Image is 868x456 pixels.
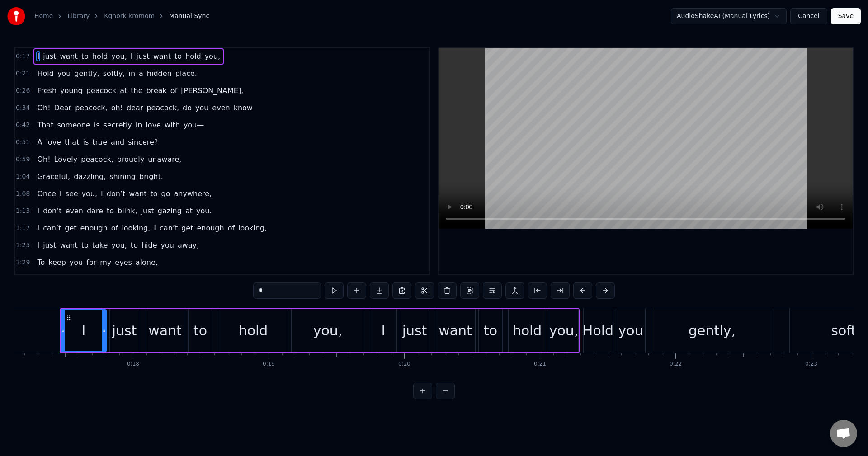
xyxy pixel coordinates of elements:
[135,120,143,130] span: in
[398,361,410,368] div: 0:20
[110,223,119,233] span: of
[130,240,139,250] span: to
[184,51,202,61] span: hold
[16,103,30,113] span: 0:34
[59,85,84,96] span: young
[402,320,427,341] div: just
[69,257,84,268] span: you
[16,155,30,164] span: 0:59
[45,137,62,147] span: love
[183,120,205,130] span: you—
[73,171,107,182] span: dazzling,
[112,320,137,341] div: just
[81,188,98,199] span: you,
[36,257,46,268] span: To
[127,68,136,79] span: in
[689,320,736,341] div: gently,
[64,137,80,147] span: that
[59,51,78,61] span: want
[146,103,180,113] span: peacock,
[175,68,198,79] span: place.
[104,12,155,21] a: Kgnork kromom
[103,120,133,130] span: secretly
[114,257,133,268] span: eyes
[36,206,40,216] span: I
[47,257,67,268] span: keep
[830,420,857,447] div: Open chat
[135,51,150,61] span: just
[42,223,62,233] span: can’t
[91,240,109,250] span: take
[91,51,109,61] span: hold
[148,320,182,341] div: want
[16,121,30,130] span: 0:42
[160,240,175,250] span: you
[195,206,212,216] span: you.
[59,188,63,199] span: I
[130,51,134,61] span: I
[110,240,127,250] span: you,
[36,85,57,96] span: Fresh
[140,206,155,216] span: just
[121,223,151,233] span: looking,
[180,223,194,233] span: get
[82,137,90,147] span: is
[152,51,172,61] span: want
[233,103,254,113] span: know
[56,120,91,130] span: someone
[549,320,579,341] div: you,
[184,206,193,216] span: at
[102,68,126,79] span: softly,
[313,320,343,341] div: you,
[513,320,542,341] div: hold
[36,223,40,233] span: I
[86,206,104,216] span: dare
[42,206,62,216] span: don’t
[805,361,817,368] div: 0:23
[196,223,225,233] span: enough
[130,85,143,96] span: the
[790,8,827,24] button: Cancel
[73,68,100,79] span: gently,
[67,12,90,21] a: Library
[42,51,57,61] span: just
[16,241,30,250] span: 1:25
[74,103,108,113] span: peacock,
[16,189,30,198] span: 1:08
[831,8,861,24] button: Save
[7,7,25,25] img: youka
[146,68,173,79] span: hidden
[16,172,30,181] span: 1:04
[108,171,137,182] span: shining
[157,206,183,216] span: gazing
[146,85,168,96] span: break
[16,86,30,95] span: 0:26
[138,171,164,182] span: bright.
[16,207,30,216] span: 1:13
[117,206,138,216] span: blink,
[85,257,97,268] span: for
[194,103,209,113] span: you
[36,137,43,147] span: A
[147,154,182,165] span: unaware,
[169,12,209,21] span: Manual Sync
[85,85,117,96] span: peacock
[239,320,268,341] div: hold
[65,206,84,216] span: even
[93,120,101,130] span: is
[80,240,90,250] span: to
[100,188,104,199] span: I
[110,51,127,61] span: you,
[64,223,77,233] span: get
[65,188,79,199] span: see
[99,257,112,268] span: my
[180,85,244,96] span: [PERSON_NAME],
[173,188,213,199] span: anywhere,
[182,103,193,113] span: do
[150,188,159,199] span: to
[36,188,57,199] span: Once
[159,223,179,233] span: can’t
[57,68,71,79] span: you
[36,103,51,113] span: Oh!
[204,51,221,61] span: you,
